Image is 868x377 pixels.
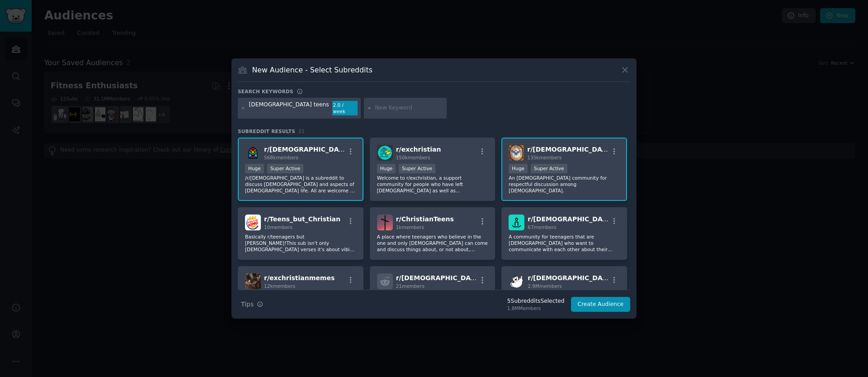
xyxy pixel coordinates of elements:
button: Create Audience [571,297,631,312]
span: Tips [241,300,254,309]
button: Tips [238,296,266,312]
p: Basically r/teenagers but [PERSON_NAME]!This sub isn't only [DEMOGRAPHIC_DATA] verses it's about ... [245,234,356,253]
span: 21 members [396,283,425,289]
div: Super Active [399,164,435,173]
span: 67 members [528,224,556,230]
span: r/ [DEMOGRAPHIC_DATA] [527,146,613,153]
input: New Keyword [375,104,443,112]
span: 10 members [264,224,292,230]
img: Teens_but_Christian [245,215,261,230]
span: 135k members [527,155,561,160]
span: r/ [DEMOGRAPHIC_DATA] [528,274,613,282]
div: Super Active [267,164,304,173]
img: exchristianmemes [245,273,261,289]
span: Subreddit Results [238,128,295,134]
span: 21 [298,129,305,134]
p: An [DEMOGRAPHIC_DATA] community for respectful discussion among [DEMOGRAPHIC_DATA]. [509,175,620,194]
div: [DEMOGRAPHIC_DATA] teens [249,101,329,115]
h3: New Audience - Select Subreddits [252,65,373,75]
span: 568k members [264,155,298,160]
img: Christian [509,145,524,161]
span: r/ ChristianTeens [396,215,454,223]
p: A place where teenagers who believe in the one and only [DEMOGRAPHIC_DATA] can come and discuss t... [377,234,488,253]
div: Super Active [531,164,567,173]
span: r/ [DEMOGRAPHIC_DATA] [396,274,482,282]
span: 1k members [396,224,425,230]
p: A community for teenagers that are [DEMOGRAPHIC_DATA] who want to communicate with each other abo... [509,234,620,253]
span: r/ [DEMOGRAPHIC_DATA] [264,146,350,153]
span: 12k members [264,283,295,289]
div: Huge [509,164,528,173]
p: /r/[DEMOGRAPHIC_DATA] is a subreddit to discuss [DEMOGRAPHIC_DATA] and aspects of [DEMOGRAPHIC_DA... [245,175,356,194]
img: ChristianTeens [377,215,393,230]
img: Christian_Teens [509,215,524,230]
div: Huge [245,164,264,173]
div: 2.0 / week [332,101,358,115]
span: 2.9M members [528,283,562,289]
img: Christianity [245,145,261,161]
span: r/ exchristian [396,146,441,153]
img: exchristian [377,145,393,161]
img: atheism [509,273,524,289]
span: 150k members [396,155,430,160]
span: r/ Teens_but_Christian [264,215,340,223]
div: Huge [377,164,396,173]
div: 5 Subreddit s Selected [507,297,565,305]
div: 1.8M Members [507,305,565,311]
h3: Search keywords [238,88,293,95]
span: r/ [DEMOGRAPHIC_DATA] [528,215,613,223]
p: Welcome to r/exchristian, a support community for people who have left [DEMOGRAPHIC_DATA] as well... [377,175,488,194]
span: r/ exchristianmemes [264,274,335,282]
